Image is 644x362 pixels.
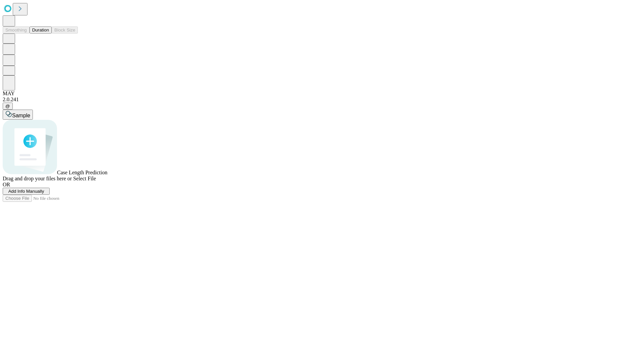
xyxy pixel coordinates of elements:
[8,189,44,194] span: Add Info Manually
[5,104,10,109] span: @
[3,176,72,181] span: Drag and drop your files here or
[3,188,50,195] button: Add Info Manually
[12,113,30,118] span: Sample
[30,26,52,34] button: Duration
[3,182,10,187] span: OR
[73,176,96,181] span: Select File
[3,90,641,97] div: MAY
[3,97,641,103] div: 2.0.241
[3,26,30,34] button: Smoothing
[3,103,13,110] button: @
[3,110,33,120] button: Sample
[52,26,78,34] button: Block Size
[57,170,107,175] span: Case Length Prediction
